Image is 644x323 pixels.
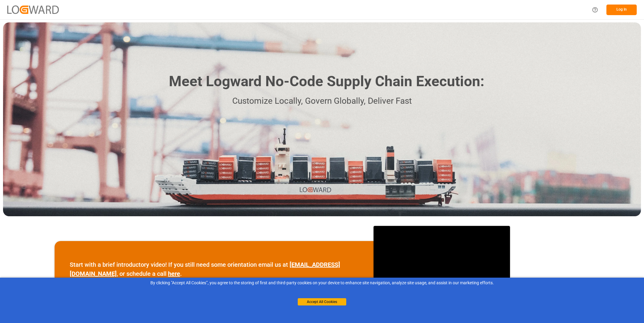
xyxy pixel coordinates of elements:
button: Accept All Cookies [298,298,346,305]
a: here [168,270,180,277]
h1: Meet Logward No-Code Supply Chain Execution: [169,71,484,92]
button: Log In [606,5,637,15]
p: Start with a brief introductory video! If you still need some orientation email us at , or schedu... [70,260,358,278]
p: Customize Locally, Govern Globally, Deliver Fast [160,94,484,108]
a: [EMAIL_ADDRESS][DOMAIN_NAME] [70,261,340,277]
img: Logward_new_orange.png [7,5,59,14]
button: Help Center [588,3,602,17]
div: By clicking "Accept All Cookies”, you agree to the storing of first and third-party cookies on yo... [4,280,640,286]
